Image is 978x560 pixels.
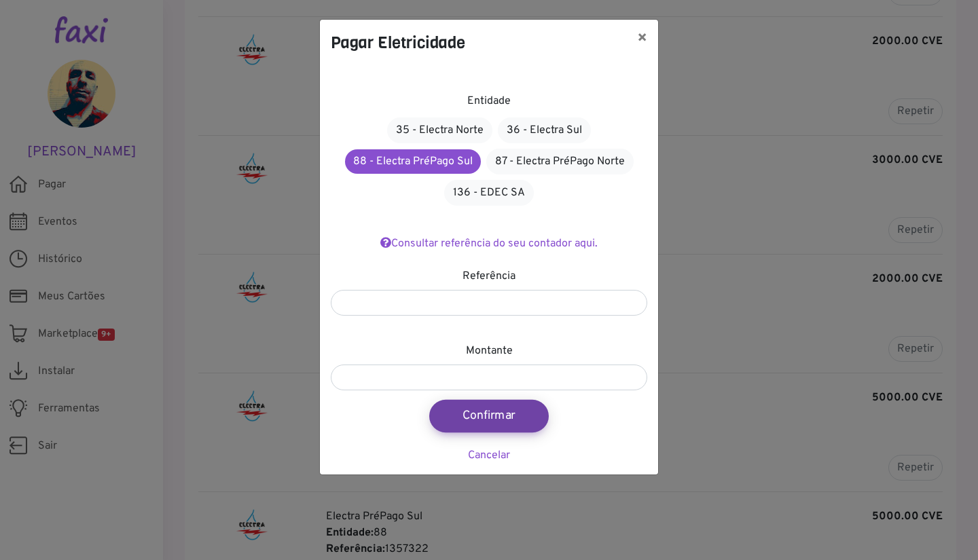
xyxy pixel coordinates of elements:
[331,31,465,55] h4: Pagar Eletricidade
[463,268,515,284] label: Referência
[444,180,534,206] a: 136 - EDEC SA
[387,117,492,143] a: 35 - Electra Norte
[626,20,658,58] button: ×
[345,149,481,174] a: 88 - Electra PréPago Sul
[380,237,598,250] a: Consultar referência do seu contador aqui.
[498,117,591,143] a: 36 - Electra Sul
[468,449,510,462] a: Cancelar
[466,343,513,359] label: Montante
[467,93,511,109] label: Entidade
[486,149,634,174] a: 87 - Electra PréPago Norte
[429,400,549,432] button: Confirmar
